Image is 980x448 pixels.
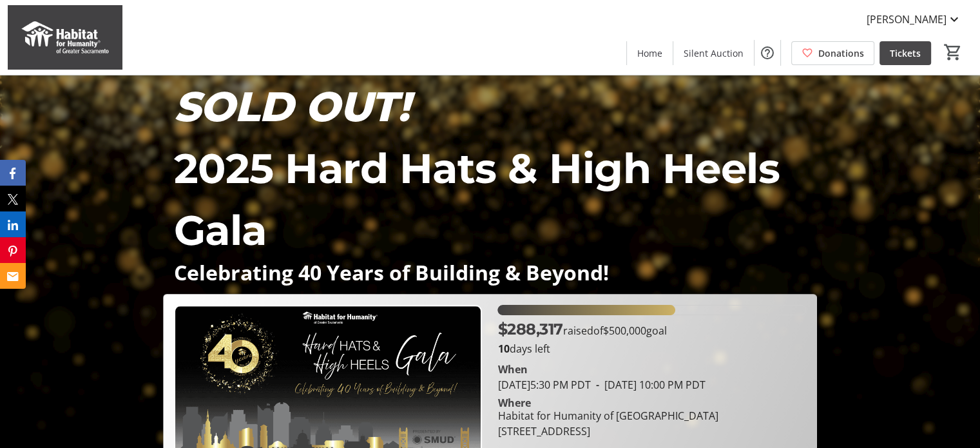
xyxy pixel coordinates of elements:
[856,9,972,30] button: [PERSON_NAME]
[879,41,931,65] a: Tickets
[627,41,673,65] a: Home
[941,41,965,64] button: Cart
[497,341,805,356] p: days left
[497,362,527,377] div: When
[590,378,604,392] span: -
[497,408,718,424] div: Habitat for Humanity of [GEOGRAPHIC_DATA]
[497,424,718,439] div: [STREET_ADDRESS]
[497,320,562,338] span: $288,317
[497,305,805,315] div: 57.663438% of fundraising goal reached
[497,342,509,356] span: 10
[791,41,874,65] a: Donations
[590,378,705,392] span: [DATE] 10:00 PM PDT
[754,40,780,66] button: Help
[173,81,409,131] em: SOLD OUT!
[497,378,590,392] span: [DATE] 5:30 PM PDT
[497,398,530,408] div: Where
[497,318,666,341] p: raised of goal
[637,46,662,60] span: Home
[602,324,646,338] span: $500,000
[8,5,122,70] img: Habitat for Humanity of Greater Sacramento's Logo
[890,46,921,60] span: Tickets
[173,137,806,261] p: 2025 Hard Hats & High Heels Gala
[867,12,946,27] span: [PERSON_NAME]
[818,46,864,60] span: Donations
[673,41,754,65] a: Silent Auction
[173,261,806,284] p: Celebrating 40 Years of Building & Beyond!
[684,46,744,60] span: Silent Auction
